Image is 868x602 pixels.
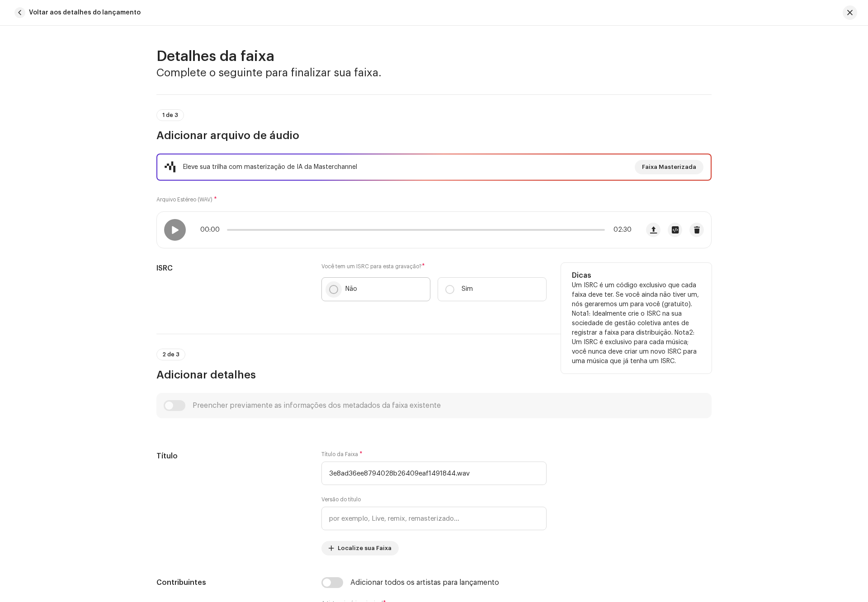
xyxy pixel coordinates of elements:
button: Faixa Masterizada [635,160,703,174]
h2: Detalhes da faixa [156,47,712,65]
span: 2 de 3 [162,352,179,357]
input: por exemplo, Live, remix, remasterizado... [321,507,547,530]
h5: ISRC [156,263,307,274]
span: 00:00 [200,226,223,233]
span: Faixa Masterizada [642,158,696,176]
h5: Título [156,451,307,462]
span: 02:30 [609,226,632,233]
h3: Adicionar detalhes [156,368,712,382]
h3: Complete o seguinte para finalizar sua faixa. [156,65,712,80]
h3: Adicionar arquivo de áudio [156,128,712,143]
small: Arquivo Estéreo (WAV) [156,197,212,202]
p: Sim [462,285,473,294]
p: Um ISRC é um código exclusivo que cada faixa deve ter. Se você ainda não tiver um, nós geraremos ... [572,281,701,366]
label: Versão do título [321,496,361,503]
div: Adicionar todos os artistas para lançamento [350,579,499,586]
label: Título da Faixa [321,451,363,458]
input: Insira o nome da faixa [321,462,547,485]
div: Eleve sua trilha com masterização de IA da Masterchannel [183,162,357,173]
label: Você tem um ISRC para esta gravação? [321,263,547,270]
span: Localize sua Faixa [338,539,392,557]
button: Localize sua Faixa [321,541,399,555]
h5: Contribuintes [156,577,307,588]
span: 1 de 3 [162,112,178,118]
p: Não [345,285,357,294]
h5: Dicas [572,270,701,281]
